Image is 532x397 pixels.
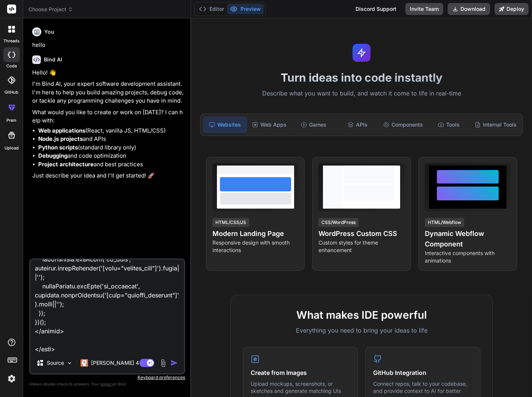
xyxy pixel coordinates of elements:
[425,249,511,264] p: Interactive components with animations
[32,41,184,49] p: hello
[227,4,264,14] button: Preview
[212,218,249,227] div: HTML/CSS/JS
[380,117,426,133] div: Components
[32,69,184,77] p: Hello! 👋
[66,360,73,366] img: Pick Models
[47,359,64,367] p: Source
[32,108,184,125] p: What would you like to create or work on [DATE]? I can help with:
[373,368,472,377] h4: GitHub Integration
[212,228,298,239] h4: Modern Landing Page
[44,56,62,63] h6: Bind AI
[81,359,88,367] img: Claude 4 Sonnet
[6,63,17,69] label: code
[203,117,247,133] div: Websites
[28,6,73,13] span: Choose Project
[425,228,511,249] h4: Dynamic Webflow Component
[336,117,379,133] div: APIs
[38,127,184,135] li: (React, vanilla JS, HTML/CSS)
[38,127,85,134] strong: Web applications
[251,368,350,377] h4: Create from Images
[5,372,18,385] img: settings
[38,161,94,168] strong: Project architecture
[32,172,184,180] p: Just describe your idea and I'll get started! 🚀
[159,359,167,367] img: attachment
[448,3,490,15] button: Download
[38,160,184,169] li: and best practices
[38,152,184,160] li: and code optimization
[38,135,83,142] strong: Node.js projects
[318,239,404,254] p: Custom styles for theme enhancement
[318,228,404,239] h4: WordPress Custom CSS
[3,38,19,44] label: threads
[292,117,335,133] div: Games
[405,3,443,15] button: Invite Team
[44,28,54,36] h6: You
[243,307,480,323] h2: What makes IDE powerful
[100,382,114,386] span: privacy
[29,375,185,381] p: Keyboard preferences
[91,359,147,367] p: [PERSON_NAME] 4 S..
[318,218,359,227] div: CSS/WordPress
[29,381,185,388] p: Always double-check its answers. Your in Bind
[38,135,184,143] li: and APIs
[6,117,16,124] label: prem
[495,3,529,15] button: Deploy
[351,3,401,15] div: Discord Support
[196,89,528,99] p: Describe what you want to build, and watch it come to life in real-time
[243,326,480,335] p: Everything you need to bring your ideas to life
[32,80,184,105] p: I'm Bind AI, your expert software development assistant. I'm here to help you build amazing proje...
[170,359,178,367] img: icon
[212,239,298,254] p: Responsive design with smooth interactions
[4,145,19,151] label: Upload
[30,260,184,352] textarea: <!loremip dolo> <sita cons="ad"> <elit> <sedd eiusmod="tem-7" /> <inci utla="etdolore" magnaal="e...
[196,4,227,14] button: Editor
[4,89,18,96] label: GitHub
[248,117,291,133] div: Web Apps
[38,144,78,151] strong: Python scripts
[196,71,528,84] h1: Turn ideas into code instantly
[427,117,470,133] div: Tools
[38,143,184,152] li: (standard library only)
[38,152,67,159] strong: Debugging
[472,117,520,133] div: Internal Tools
[425,218,464,227] div: HTML/Webflow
